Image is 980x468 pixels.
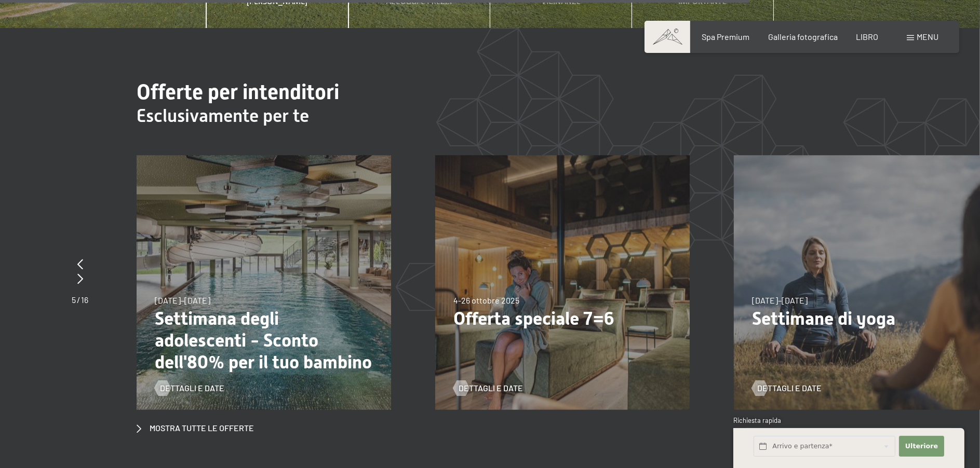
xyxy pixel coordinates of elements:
[702,32,749,42] a: Spa Premium
[453,308,614,329] font: Offerta speciale 7=6
[453,295,519,305] font: 4-26 ottobre 2025
[752,382,822,394] a: Dettagli e date
[905,442,938,450] font: Ulteriore
[733,416,781,424] font: Richiesta rapida
[757,383,822,393] font: Dettagli e date
[137,80,340,104] font: Offerte per intenditori
[137,105,310,126] font: Esclusivamente per te
[155,382,224,394] a: Dettagli e date
[160,383,224,393] font: Dettagli e date
[752,308,895,329] font: Settimane di yoga
[137,422,254,434] a: Mostra tutte le offerte
[82,295,89,305] font: 16
[453,382,523,394] a: Dettagli e date
[856,32,878,42] a: LIBRO
[899,436,944,457] button: Ulteriore
[155,295,210,305] font: [DATE]–[DATE]
[155,308,372,373] font: Settimana degli adolescenti - Sconto dell'80% per il tuo bambino
[150,423,254,433] font: Mostra tutte le offerte
[917,32,938,42] font: menu
[77,295,80,305] font: /
[768,32,838,42] a: Galleria fotografica
[752,295,808,305] font: [DATE]–[DATE]
[459,383,523,393] font: Dettagli e date
[72,295,76,305] font: 5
